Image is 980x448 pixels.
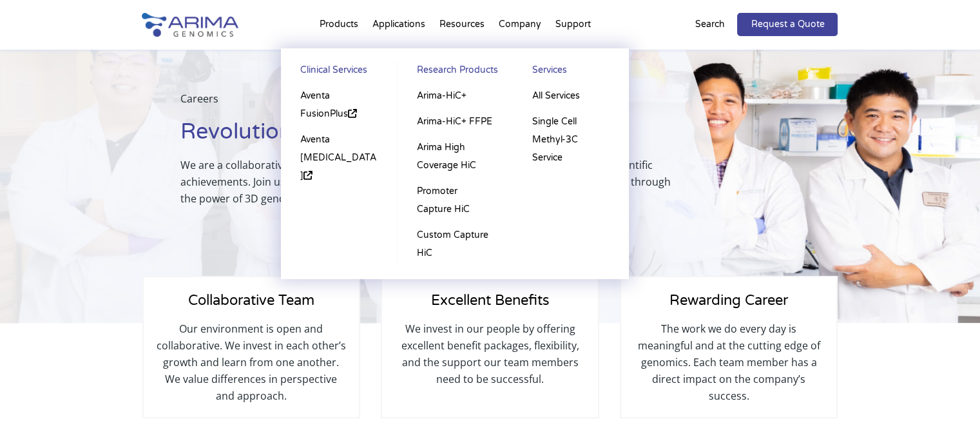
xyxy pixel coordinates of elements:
a: Promoter Capture HiC [410,179,500,222]
a: Clinical Services [294,61,384,83]
a: All Services [526,83,616,109]
a: Single Cell Methyl-3C Service [526,109,616,171]
span: Excellent Benefits [430,292,549,309]
p: Search [695,16,724,33]
a: Arima-HiC+ FFPE [410,109,500,135]
a: Services [526,61,616,83]
p: We invest in our people by offering excellent benefit packages, flexibility, and the support our ... [395,320,584,387]
img: Arima-Genomics-logo [142,13,238,37]
p: The work we do every day is meaningful and at the cutting edge of genomics. Each team member has ... [634,320,823,404]
a: Arima High Coverage HiC [410,135,500,179]
h1: Revolutionize Genomics with Us [180,117,689,157]
p: Our environment is open and collaborative. We invest in each other’s growth and learn from one an... [157,320,346,404]
p: Careers [180,90,689,117]
span: Rewarding Career [669,292,788,309]
a: Research Products [410,61,500,83]
p: We are a collaborative, agile, and inclusive team that thrives on learning and celebrating scient... [180,157,689,207]
a: Request a Quote [737,13,838,36]
a: Aventa [MEDICAL_DATA] [294,127,384,189]
a: Custom Capture HiC [410,222,500,266]
a: Arima-HiC+ [410,83,500,109]
span: Collaborative Team [188,292,314,309]
a: Aventa FusionPlus [294,83,384,127]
